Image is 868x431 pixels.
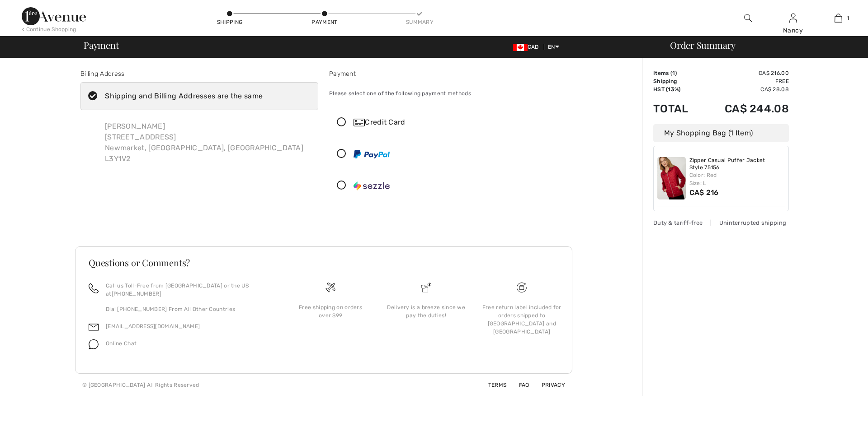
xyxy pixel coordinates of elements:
[689,157,785,171] a: Zipper Casual Puffer Jacket Style 75156
[89,283,99,293] img: call
[847,14,849,22] span: 1
[771,26,815,35] div: Nancy
[106,340,137,347] span: Online Chat
[82,381,199,389] div: © [GEOGRAPHIC_DATA] All Rights Reserved
[329,69,567,79] div: Payment
[653,124,789,142] div: My Shopping Bag (1 Item)
[653,85,701,93] td: HST (13%)
[653,77,701,85] td: Shipping
[354,117,561,128] div: Credit Card
[481,303,562,336] div: Free return label included for orders shipped to [GEOGRAPHIC_DATA] and [GEOGRAPHIC_DATA]
[653,69,701,77] td: Items ( )
[701,77,789,85] td: Free
[689,188,719,197] span: CA$ 216
[477,382,507,388] a: Terms
[548,44,559,50] span: EN
[354,181,390,190] img: Sezzle
[22,7,86,25] img: 1ère Avenue
[517,283,527,292] img: Free shipping on orders over $99
[789,13,797,23] img: My Info
[406,18,433,26] div: Summary
[835,13,842,23] img: My Bag
[290,303,371,320] div: Free shipping on orders over $99
[386,303,467,320] div: Delivery is a breeze since we pay the duties!
[701,69,789,77] td: CA$ 216.00
[513,44,542,50] span: CAD
[657,157,686,199] img: Zipper Casual Puffer Jacket Style 75156
[98,114,311,171] div: [PERSON_NAME] [STREET_ADDRESS] Newmarket, [GEOGRAPHIC_DATA], [GEOGRAPHIC_DATA] L3Y1V2
[106,323,200,329] a: [EMAIL_ADDRESS][DOMAIN_NAME]
[653,218,789,227] div: Duty & tariff-free | Uninterrupted shipping
[354,150,390,158] img: PayPal
[106,282,272,298] p: Call us Toll-Free from [GEOGRAPHIC_DATA] or the US at
[311,18,338,26] div: Payment
[89,258,559,267] h3: Questions or Comments?
[216,18,243,26] div: Shipping
[89,322,99,332] img: email
[701,93,789,124] td: CA$ 244.08
[701,85,789,93] td: CA$ 28.08
[653,93,701,124] td: Total
[89,339,99,349] img: chat
[22,25,76,33] div: < Continue Shopping
[354,119,365,126] img: Credit Card
[689,171,785,187] div: Color: Red Size: L
[744,13,752,23] img: search the website
[659,41,863,50] div: Order Summary
[84,41,118,50] span: Payment
[106,305,272,313] p: Dial [PHONE_NUMBER] From All Other Countries
[105,91,263,102] div: Shipping and Billing Addresses are the same
[672,70,675,76] span: 1
[789,14,797,22] a: Sign In
[508,382,529,388] a: FAQ
[513,44,528,51] img: Canadian Dollar
[816,13,860,23] a: 1
[112,291,161,297] a: [PHONE_NUMBER]
[80,69,318,79] div: Billing Address
[329,82,567,105] div: Please select one of the following payment methods
[531,382,565,388] a: Privacy
[421,283,431,292] img: Delivery is a breeze since we pay the duties!
[325,283,335,292] img: Free shipping on orders over $99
